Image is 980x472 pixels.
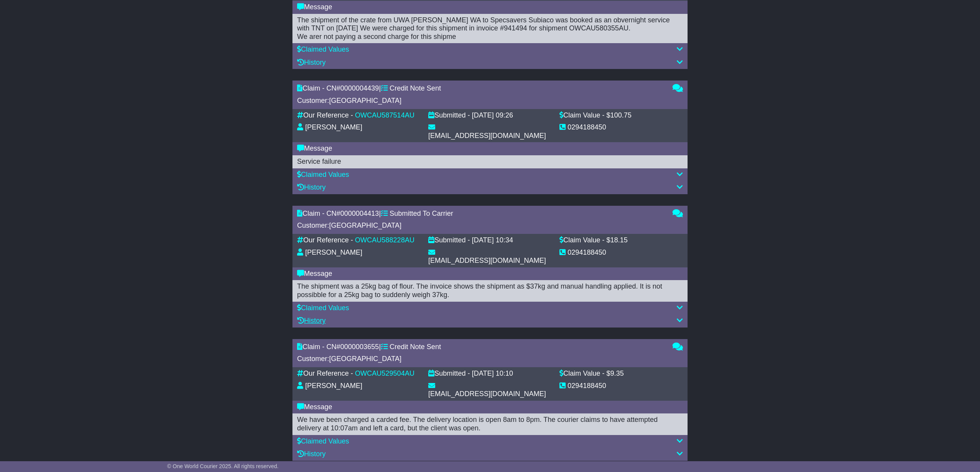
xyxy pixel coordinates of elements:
a: OWCAU529504AU [355,370,414,377]
span: Submitted To Carrier [390,210,453,217]
div: [DATE] 10:10 [472,370,513,378]
div: [EMAIL_ADDRESS][DOMAIN_NAME] [428,390,546,398]
a: Claimed Values [297,304,349,312]
a: History [297,450,326,458]
div: Customer: [297,355,665,363]
div: Claim - CN# | [297,343,665,351]
span: 0000004413 [340,210,379,217]
div: [DATE] 09:26 [472,111,513,120]
a: History [297,317,326,324]
div: Claim - CN# | [297,210,665,218]
div: We have been charged a carded fee. The delivery location is open 8am to 8pm. The courier claims t... [297,416,683,432]
a: OWCAU587514AU [355,111,414,119]
div: History [297,317,683,325]
div: Claim Value - [559,236,605,245]
div: 0294188450 [568,123,606,132]
span: [GEOGRAPHIC_DATA] [329,355,401,363]
div: Claimed Values [297,304,683,312]
div: Claimed Values [297,45,683,54]
div: Claim - CN# | [297,84,665,93]
span: © One World Courier 2025. All rights reserved. [167,463,279,469]
a: Claimed Values [297,437,349,445]
span: Credit Note Sent [390,343,441,351]
div: Service failure [297,158,683,166]
div: Message [297,403,683,412]
div: $18.15 [607,236,628,245]
div: Our Reference - [297,370,353,378]
div: 0294188450 [568,249,606,257]
span: Credit Note Sent [390,84,441,92]
div: [DATE] 10:34 [472,236,513,245]
div: The shipment of the crate from UWA [PERSON_NAME] WA to Specsavers Subiaco was booked as an obvern... [297,16,683,41]
div: Message [297,3,683,12]
span: 0000003655 [340,343,379,351]
div: Submitted - [428,111,470,120]
div: Claimed Values [297,171,683,179]
div: Claim Value - [559,111,605,120]
a: Claimed Values [297,45,349,53]
div: Claim Value - [559,370,605,378]
div: 0294188450 [568,382,606,390]
div: The shipment was a 25kg bag of flour. The invoice shows the shipment as $37kg and manual handling... [297,282,683,299]
a: History [297,59,326,66]
div: History [297,183,683,192]
div: $9.35 [607,370,624,378]
div: [EMAIL_ADDRESS][DOMAIN_NAME] [428,257,546,265]
div: Submitted - [428,370,470,378]
div: Customer: [297,222,665,230]
a: History [297,183,326,191]
div: [PERSON_NAME] [305,123,362,132]
div: Submitted - [428,236,470,245]
a: Claimed Values [297,171,349,178]
span: [GEOGRAPHIC_DATA] [329,222,401,229]
div: $100.75 [607,111,632,120]
span: 0000004439 [340,84,379,92]
a: OWCAU588228AU [355,236,414,244]
div: History [297,59,683,67]
div: Message [297,144,683,153]
div: Customer: [297,97,665,105]
div: [PERSON_NAME] [305,249,362,257]
div: Message [297,270,683,278]
span: [GEOGRAPHIC_DATA] [329,97,401,104]
div: Our Reference - [297,236,353,245]
div: History [297,450,683,459]
div: Our Reference - [297,111,353,120]
div: [PERSON_NAME] [305,382,362,390]
div: [EMAIL_ADDRESS][DOMAIN_NAME] [428,132,546,140]
div: Claimed Values [297,437,683,446]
